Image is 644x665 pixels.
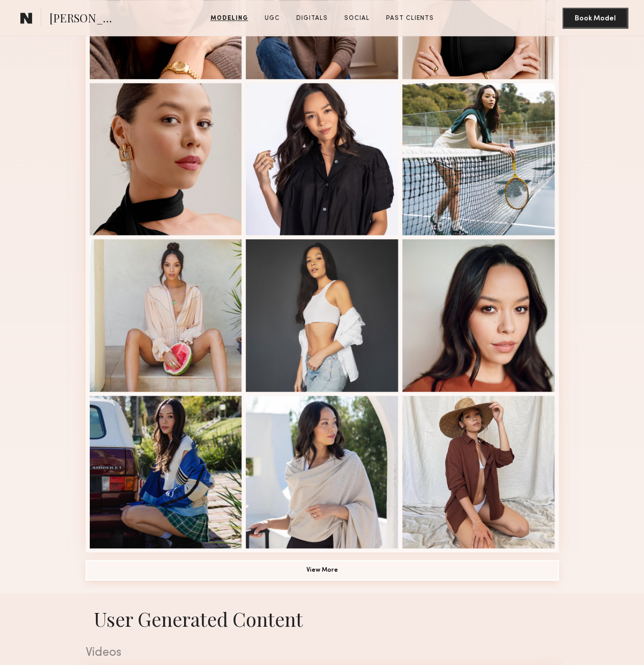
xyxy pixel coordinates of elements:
a: UGC [261,14,284,23]
a: Past Clients [382,14,438,23]
a: Modeling [207,14,252,23]
h1: User Generated Content [78,605,567,631]
a: Book Model [562,13,628,22]
span: [PERSON_NAME] [49,10,120,28]
div: Videos [86,647,559,658]
a: Digitals [292,14,332,23]
a: Social [340,14,374,23]
button: Book Model [562,8,628,28]
button: View More [86,560,559,580]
